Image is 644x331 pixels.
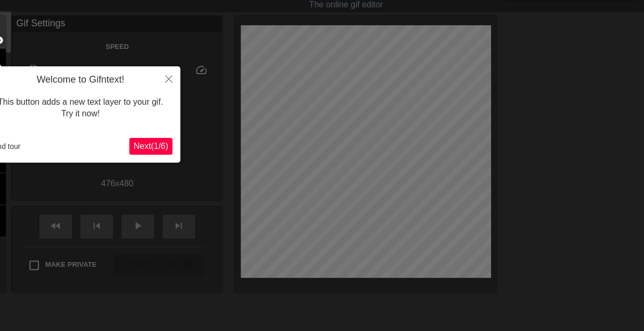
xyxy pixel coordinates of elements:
[129,138,172,155] button: Next
[157,66,180,91] button: Close
[134,142,168,151] span: Next ( 1 / 6 )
